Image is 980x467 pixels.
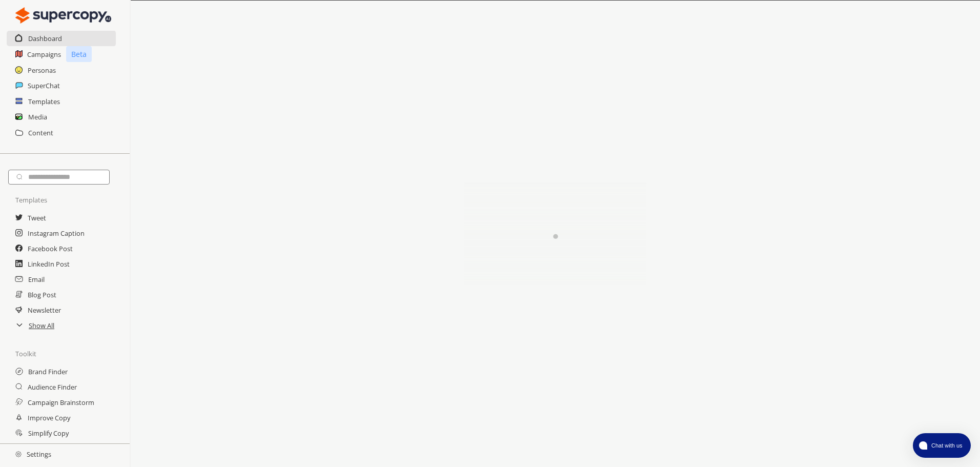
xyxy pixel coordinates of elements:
img: Close [443,183,668,286]
span: Chat with us [927,441,965,450]
a: SuperChat [28,78,60,93]
a: Blog Post [28,287,56,302]
img: Close [15,451,22,457]
a: Newsletter [28,302,61,318]
p: Beta [66,46,92,62]
a: Templates [28,94,60,109]
a: Facebook Post [28,241,73,256]
a: Campaigns [27,47,61,62]
a: Improve Copy [28,410,70,425]
a: Media [28,109,47,125]
a: Content [28,125,53,140]
a: Email [28,272,45,287]
button: atlas-launcher [913,433,971,458]
a: Show All [29,318,54,333]
a: Personas [28,63,56,78]
a: Tweet [28,210,46,226]
a: Brand Finder [28,364,68,379]
img: Close [15,5,111,26]
a: Expand Copy [28,441,68,456]
a: Simplify Copy [28,425,69,441]
a: Instagram Caption [28,226,85,241]
a: Audience Finder [28,379,77,395]
a: LinkedIn Post [28,256,70,272]
a: Campaign Brainstorm [28,395,94,410]
a: Dashboard [28,31,62,46]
